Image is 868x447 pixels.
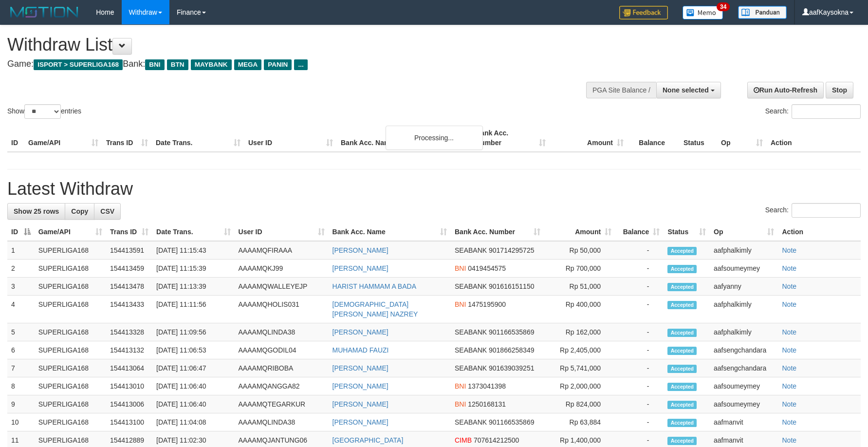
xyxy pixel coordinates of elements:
div: PGA Site Balance / [586,82,656,98]
span: MAYBANK [191,59,232,70]
span: Copy 707614212500 to clipboard [474,436,519,444]
td: - [615,395,664,413]
td: Rp 400,000 [544,296,615,323]
a: Stop [826,82,853,98]
input: Search: [792,104,861,119]
td: [DATE] 11:06:40 [152,395,234,413]
td: aafyanny [710,278,778,296]
td: 154413064 [106,359,152,377]
a: MUHAMAD FAUZI [332,346,389,354]
span: Copy 901639039251 to clipboard [489,364,534,372]
td: AAAAMQTEGARKUR [235,395,329,413]
a: Note [782,246,796,254]
input: Search: [792,203,861,218]
span: Copy 901166535869 to clipboard [489,328,534,336]
label: Show entries [7,104,81,119]
td: - [615,413,664,431]
span: BNI [455,382,466,390]
span: Accepted [667,419,697,427]
td: aafsoumeymey [710,260,778,278]
td: [DATE] 11:15:43 [152,241,234,260]
td: [DATE] 11:13:39 [152,278,234,296]
th: Status [680,124,717,152]
span: ISPORT > SUPERLIGA168 [34,59,123,70]
th: Bank Acc. Name: activate to sort column ascending [329,223,451,241]
td: 154413459 [106,260,152,278]
td: - [615,260,664,278]
td: AAAAMQGODIL04 [235,341,329,359]
a: Note [782,346,796,354]
td: [DATE] 11:06:40 [152,377,234,395]
span: Copy 901166535869 to clipboard [489,418,534,426]
td: Rp 50,000 [544,241,615,260]
td: aafsoumeymey [710,395,778,413]
td: aafphalkimly [710,323,778,341]
td: [DATE] 11:15:39 [152,260,234,278]
img: Feedback.jpg [619,6,668,19]
a: Note [782,300,796,308]
a: [PERSON_NAME] [332,382,388,390]
a: CSV [94,203,121,220]
span: SEABANK [455,282,487,290]
span: Copy 1475195900 to clipboard [468,300,506,308]
td: 1 [7,241,35,260]
th: Status: activate to sort column ascending [664,223,710,241]
th: ID: activate to sort column descending [7,223,35,241]
td: 3 [7,278,35,296]
th: Bank Acc. Number: activate to sort column ascending [451,223,544,241]
a: Note [782,264,796,272]
th: Balance [628,124,680,152]
span: BNI [455,400,466,408]
a: Note [782,418,796,426]
td: 2 [7,260,35,278]
td: AAAAMQRIBOBA [235,359,329,377]
td: Rp 700,000 [544,260,615,278]
td: SUPERLIGA168 [35,377,106,395]
a: [PERSON_NAME] [332,246,388,254]
th: User ID [244,124,337,152]
span: Copy [71,207,88,215]
td: 154413010 [106,377,152,395]
span: Copy 1373041398 to clipboard [468,382,506,390]
th: Trans ID [102,124,152,152]
div: Processing... [386,126,483,150]
a: Run Auto-Refresh [747,82,824,98]
td: 154413478 [106,278,152,296]
img: MOTION_logo.png [7,5,81,19]
td: 154413328 [106,323,152,341]
td: 7 [7,359,35,377]
span: None selected [663,86,709,94]
th: Game/API: activate to sort column ascending [35,223,106,241]
a: [PERSON_NAME] [332,364,388,372]
th: Action [767,124,861,152]
span: Accepted [667,265,697,273]
span: SEABANK [455,328,487,336]
th: Op: activate to sort column ascending [710,223,778,241]
span: BNI [455,300,466,308]
td: [DATE] 11:06:47 [152,359,234,377]
a: [DEMOGRAPHIC_DATA][PERSON_NAME] NAZREY [332,300,418,318]
th: Amount: activate to sort column ascending [544,223,615,241]
td: 8 [7,377,35,395]
span: Accepted [667,329,697,337]
a: Show 25 rows [7,203,65,220]
td: 154413433 [106,296,152,323]
td: [DATE] 11:04:08 [152,413,234,431]
span: Accepted [667,365,697,373]
span: Accepted [667,401,697,409]
td: aafsengchandara [710,341,778,359]
th: Action [778,223,861,241]
span: Copy 901714295725 to clipboard [489,246,534,254]
a: [PERSON_NAME] [332,328,388,336]
td: - [615,296,664,323]
span: SEABANK [455,418,487,426]
td: - [615,278,664,296]
span: ... [294,59,307,70]
td: 154413100 [106,413,152,431]
label: Search: [765,104,861,119]
td: - [615,341,664,359]
td: 4 [7,296,35,323]
h1: Latest Withdraw [7,179,861,199]
td: 9 [7,395,35,413]
span: CIMB [455,436,472,444]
